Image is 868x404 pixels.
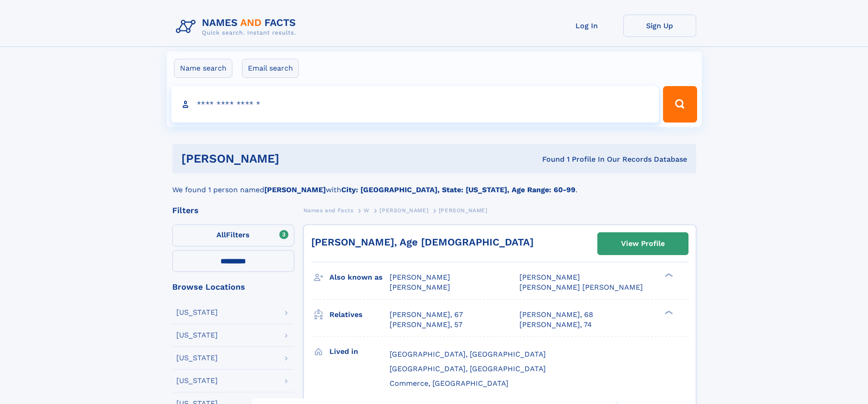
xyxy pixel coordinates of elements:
[364,205,370,216] a: W
[181,153,411,164] h1: [PERSON_NAME]
[663,272,673,278] div: ❯
[174,59,232,78] label: Name search
[172,206,294,215] div: Filters
[172,225,294,246] label: Filters
[439,207,488,214] span: [PERSON_NAME]
[623,15,696,37] a: Sign Up
[364,207,370,214] span: W
[411,154,687,164] div: Found 1 Profile In Our Records Database
[390,283,450,291] span: [PERSON_NAME]
[519,273,580,281] span: [PERSON_NAME]
[329,307,390,322] h3: Relatives
[329,270,390,285] h3: Also known as
[621,233,665,254] div: View Profile
[172,283,294,291] div: Browse Locations
[176,354,218,362] div: [US_STATE]
[550,15,623,37] a: Log In
[663,309,673,315] div: ❯
[171,86,659,123] input: search input
[390,350,546,358] span: [GEOGRAPHIC_DATA], [GEOGRAPHIC_DATA]
[176,332,218,339] div: [US_STATE]
[390,310,463,320] a: [PERSON_NAME], 67
[341,185,575,194] b: City: [GEOGRAPHIC_DATA], State: [US_STATE], Age Range: 60-99
[390,364,546,373] span: [GEOGRAPHIC_DATA], [GEOGRAPHIC_DATA]
[390,320,462,330] a: [PERSON_NAME], 57
[380,207,428,214] span: [PERSON_NAME]
[311,236,534,248] a: [PERSON_NAME], Age [DEMOGRAPHIC_DATA]
[380,205,428,216] a: [PERSON_NAME]
[329,344,390,359] h3: Lived in
[176,377,218,384] div: [US_STATE]
[242,59,299,78] label: Email search
[264,185,326,194] b: [PERSON_NAME]
[303,205,354,216] a: Names and Facts
[216,230,226,239] span: All
[390,379,508,388] span: Commerce, [GEOGRAPHIC_DATA]
[519,320,592,330] a: [PERSON_NAME], 74
[390,273,450,281] span: [PERSON_NAME]
[519,310,593,320] a: [PERSON_NAME], 68
[663,86,697,123] button: Search Button
[598,233,688,255] a: View Profile
[172,174,696,195] div: We found 1 person named with .
[172,15,303,39] img: Logo Names and Facts
[519,283,643,291] span: [PERSON_NAME] [PERSON_NAME]
[176,309,218,316] div: [US_STATE]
